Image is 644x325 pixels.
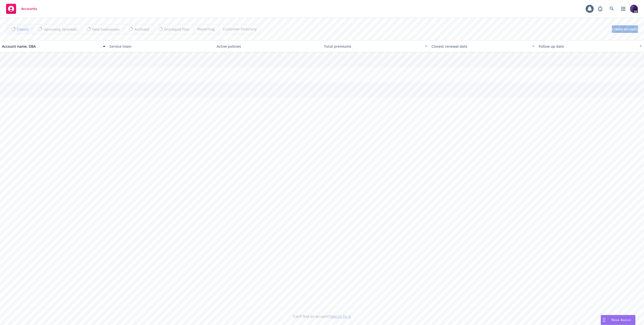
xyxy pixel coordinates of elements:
[601,315,607,325] div: Drag to move
[92,27,119,32] span: New businesses
[630,5,638,13] img: photo
[618,4,628,14] a: Switch app
[324,44,422,49] div: Total premiums
[601,315,635,325] button: Nova Assist
[431,44,529,49] div: Closest renewal date
[223,26,257,32] span: Customer Directory
[107,40,215,52] button: Service team
[612,24,638,34] span: Create account
[612,25,638,33] a: Create account
[134,27,149,32] span: Archived
[429,40,537,52] button: Closest renewal date
[217,44,320,49] div: Active policies
[539,44,636,49] div: Follow up date
[330,314,351,319] a: Search for it
[537,40,644,52] button: Follow up date
[4,2,39,16] a: Accounts
[293,314,351,319] span: Can't find an account?
[322,40,429,52] button: Total premiums
[2,44,100,49] div: Account name, DBA
[215,40,322,52] button: Active policies
[595,4,605,14] a: Report a Bug
[607,4,617,14] a: Search
[17,27,29,32] span: Clients
[44,27,77,32] span: Upcoming renewals
[109,44,213,49] div: Service team
[611,318,631,322] span: Nova Assist
[21,7,37,11] span: Accounts
[164,27,189,32] span: Untriaged files
[197,26,215,32] span: Reporting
